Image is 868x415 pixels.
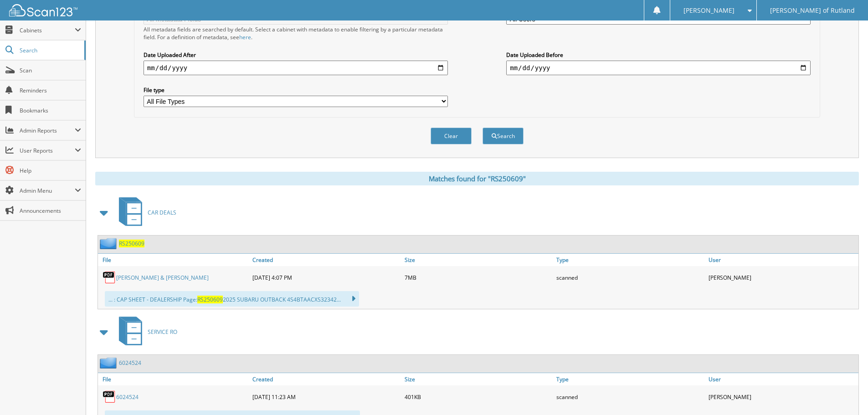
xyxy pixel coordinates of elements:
[9,4,77,16] img: scan123-logo-white.svg
[148,328,177,336] span: SERVICE RO
[402,268,555,287] div: 7MB
[402,254,555,266] a: Size
[20,147,75,154] span: User Reports
[116,274,209,282] a: [PERSON_NAME] & [PERSON_NAME]
[506,61,811,75] input: end
[103,271,116,284] img: PDF.png
[770,8,855,13] span: [PERSON_NAME] of Rutland
[250,388,402,406] div: [DATE] 11:23 AM
[103,390,116,404] img: PDF.png
[706,388,858,406] div: [PERSON_NAME]
[683,8,734,13] span: [PERSON_NAME]
[250,254,402,266] a: Created
[20,187,75,195] span: Admin Menu
[148,209,176,216] span: CAR DEALS
[250,373,402,385] a: Created
[554,268,706,287] div: scanned
[105,291,359,307] div: ... : CAP SHEET - DEALERSHIP Page: 2025 SUBARU OUTBACK 4S4BTAACXS32342...
[20,167,81,174] span: Help
[706,373,858,385] a: User
[100,238,119,249] img: folder2.png
[402,388,555,406] div: 401KB
[144,61,448,75] input: start
[20,87,81,94] span: Reminders
[822,371,868,415] iframe: Chat Widget
[119,359,141,367] a: 6024524
[554,373,706,385] a: Type
[144,26,448,41] div: All metadata fields are searched by default. Select a cabinet with metadata to enable filtering b...
[239,33,251,41] a: here
[20,107,81,114] span: Bookmarks
[20,46,80,54] span: Search
[706,254,858,266] a: User
[706,268,858,287] div: [PERSON_NAME]
[98,373,250,385] a: File
[506,51,811,59] label: Date Uploaded Before
[197,296,223,303] span: RS250609
[119,240,144,247] a: RS250609
[20,67,81,74] span: Scan
[113,314,177,350] a: SERVICE RO
[20,26,75,34] span: Cabinets
[483,128,524,144] button: Search
[113,195,176,231] a: CAR DEALS
[98,254,250,266] a: File
[100,357,119,369] img: folder2.png
[402,373,555,385] a: Size
[20,127,75,134] span: Admin Reports
[250,268,402,287] div: [DATE] 4:07 PM
[431,128,472,144] button: Clear
[116,393,139,401] a: 6024524
[144,86,448,94] label: File type
[554,388,706,406] div: scanned
[20,207,81,215] span: Announcements
[144,51,448,59] label: Date Uploaded After
[554,254,706,266] a: Type
[95,172,859,185] div: Matches found for "RS250609"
